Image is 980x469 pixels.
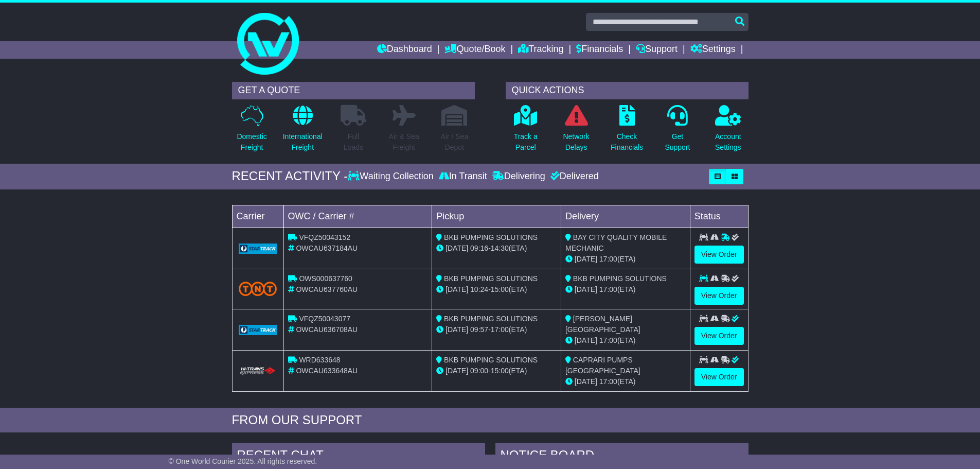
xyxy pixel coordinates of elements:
[599,285,617,293] span: 17:00
[296,325,358,334] span: OWCAU636708AU
[664,105,690,159] a: GetSupport
[283,205,432,228] td: OWC / Carrier #
[348,171,436,182] div: Waiting Collection
[562,105,590,159] a: NetworkDelays
[715,105,742,159] a: AccountSettings
[636,41,678,59] a: Support
[436,171,490,182] div: In Transit
[296,367,358,375] span: OWCAU633648AU
[444,356,538,364] span: BKB PUMPING SOLUTIONS
[548,171,599,182] div: Delivered
[565,284,686,295] div: (ETA)
[377,41,432,59] a: Dashboard
[436,243,557,254] div: - (ETA)
[239,244,277,254] img: GetCarrierServiceLogo
[239,282,277,296] img: TNT_Domestic.png
[299,274,352,283] span: OWS000637760
[389,131,419,153] p: Air & Sea Freight
[436,284,557,295] div: - (ETA)
[565,315,640,334] span: [PERSON_NAME] [GEOGRAPHIC_DATA]
[444,315,538,323] span: BKB PUMPING SOLUTIONS
[514,131,538,153] p: Track a Parcel
[565,376,686,387] div: (ETA)
[611,131,643,153] p: Check Financials
[282,105,323,159] a: InternationalFreight
[565,356,640,375] span: CAPRARI PUMPS [GEOGRAPHIC_DATA]
[690,41,736,59] a: Settings
[239,367,277,376] img: HiTrans.png
[491,244,509,252] span: 14:30
[599,377,617,386] span: 17:00
[299,233,350,241] span: VFQZ50043152
[299,315,350,323] span: VFQZ50043077
[232,413,749,428] div: FROM OUR SUPPORT
[436,324,557,335] div: - (ETA)
[444,41,505,59] a: Quote/Book
[444,274,538,283] span: BKB PUMPING SOLUTIONS
[575,336,597,344] span: [DATE]
[690,205,748,228] td: Status
[610,105,644,159] a: CheckFinancials
[239,325,277,335] img: GetCarrierServiceLogo
[513,105,538,159] a: Track aParcel
[575,285,597,293] span: [DATE]
[446,367,468,375] span: [DATE]
[470,325,488,334] span: 09:57
[575,255,597,263] span: [DATE]
[665,131,690,153] p: Get Support
[565,254,686,265] div: (ETA)
[694,327,744,345] a: View Order
[506,82,749,99] div: QUICK ACTIONS
[694,368,744,386] a: View Order
[694,287,744,305] a: View Order
[715,131,741,153] p: Account Settings
[470,244,488,252] span: 09:16
[446,285,468,293] span: [DATE]
[446,244,468,252] span: [DATE]
[441,131,469,153] p: Air / Sea Depot
[444,233,538,241] span: BKB PUMPING SOLUTIONS
[169,457,317,465] span: © One World Courier 2025. All rights reserved.
[561,205,690,228] td: Delivery
[470,367,488,375] span: 09:00
[232,82,475,99] div: GET A QUOTE
[491,367,509,375] span: 15:00
[299,356,340,364] span: WRD633648
[518,41,563,59] a: Tracking
[599,336,617,344] span: 17:00
[341,131,366,153] p: Full Loads
[576,41,623,59] a: Financials
[236,105,267,159] a: DomesticFreight
[490,171,548,182] div: Delivering
[296,244,358,252] span: OWCAU637184AU
[599,255,617,263] span: 17:00
[565,233,667,252] span: BAY CITY QUALITY MOBILE MECHANIC
[446,325,468,334] span: [DATE]
[575,377,597,386] span: [DATE]
[232,205,283,228] td: Carrier
[436,366,557,376] div: - (ETA)
[565,335,686,346] div: (ETA)
[237,131,266,153] p: Domestic Freight
[470,285,488,293] span: 10:24
[296,285,358,293] span: OWCAU637760AU
[563,131,589,153] p: Network Delays
[432,205,561,228] td: Pickup
[283,131,323,153] p: International Freight
[491,325,509,334] span: 17:00
[232,169,348,184] div: RECENT ACTIVITY -
[573,274,667,283] span: BKB PUMPING SOLUTIONS
[694,246,744,264] a: View Order
[491,285,509,293] span: 15:00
